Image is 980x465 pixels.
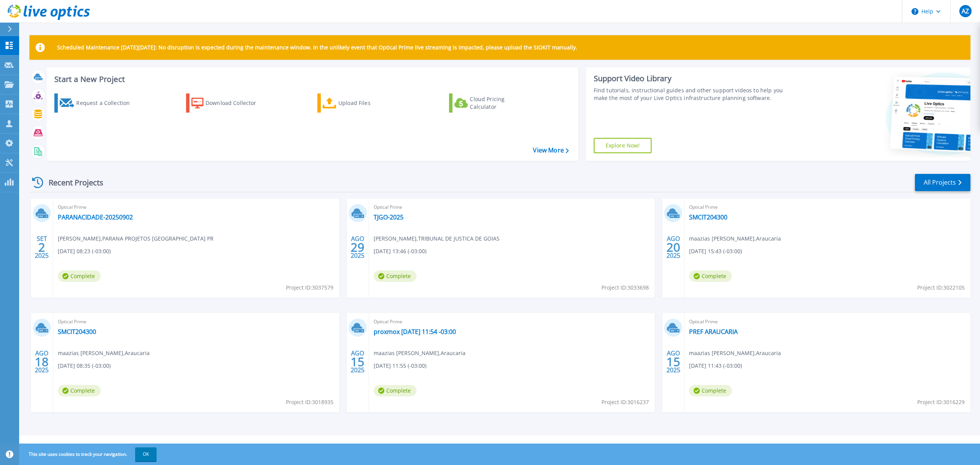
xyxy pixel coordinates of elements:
span: 2 [38,244,45,251]
a: Cloud Pricing Calculator [449,93,534,113]
span: Complete [374,385,416,396]
div: Upload Files [338,95,400,111]
div: Cloud Pricing Calculator [470,95,531,111]
a: SMCIT204300 [58,328,96,336]
span: maazias [PERSON_NAME] , Araucaria [689,349,781,357]
span: [DATE] 11:43 (-03:00) [689,362,742,370]
a: Download Collector [186,93,271,113]
span: Project ID: 3022105 [917,283,965,292]
span: [PERSON_NAME] , PARANA PROJETOS [GEOGRAPHIC_DATA] PR [58,234,214,243]
span: Project ID: 3016229 [917,398,965,406]
span: Optical Prime [689,203,966,211]
div: AGO 2025 [350,233,365,261]
span: Optical Prime [374,203,650,211]
span: maazias [PERSON_NAME] , Araucaria [58,349,150,357]
span: maazias [PERSON_NAME] , Araucaria [374,349,465,357]
div: Download Collector [206,95,267,111]
a: Upload Files [317,93,403,113]
span: 20 [666,244,680,251]
span: [DATE] 15:43 (-03:00) [689,247,742,255]
p: Scheduled Maintenance [DATE][DATE]: No disruption is expected during the maintenance window. In t... [57,44,577,51]
span: [DATE] 13:46 (-03:00) [374,247,426,255]
span: Optical Prime [58,318,335,326]
span: 29 [351,244,364,251]
a: PREF ARAUCARIA [689,328,738,336]
span: [PERSON_NAME] , TRIBUNAL DE JUSTICA DE GOIAS [374,234,500,243]
a: TJGO-2025 [374,213,403,221]
span: 15 [351,359,364,365]
h3: Start a New Project [54,75,568,84]
span: Optical Prime [689,318,966,326]
a: proxmox [DATE] 11:54 -03:00 [374,328,456,336]
a: View More [533,147,568,154]
span: Complete [58,270,101,282]
span: maazias [PERSON_NAME] , Araucaria [689,234,781,243]
span: Complete [58,385,101,396]
a: Explore Now! [594,138,652,153]
span: AZ [962,8,969,14]
div: Request a Collection [76,95,137,111]
span: 18 [35,359,49,365]
button: OK [135,447,157,461]
a: SMCIT204300 [689,213,727,221]
span: [DATE] 11:55 (-03:00) [374,362,426,370]
span: 15 [666,359,680,365]
div: AGO 2025 [350,348,365,376]
span: Project ID: 3018935 [286,398,333,406]
div: SET 2025 [34,233,49,261]
span: [DATE] 08:35 (-03:00) [58,362,111,370]
div: Find tutorials, instructional guides and other support videos to help you make the most of your L... [594,87,792,102]
div: AGO 2025 [666,348,681,376]
span: Complete [689,270,732,282]
span: This site uses cookies to track your navigation. [21,447,157,461]
span: Complete [374,270,416,282]
div: AGO 2025 [666,233,681,261]
span: Project ID: 3037579 [286,283,333,292]
span: [DATE] 08:23 (-03:00) [58,247,111,255]
a: PARANACIDADE-20250902 [58,213,133,221]
span: Optical Prime [374,318,650,326]
div: Recent Projects [29,173,114,192]
span: Project ID: 3016237 [601,398,649,406]
div: AGO 2025 [34,348,49,376]
span: Complete [689,385,732,396]
span: Project ID: 3033698 [601,283,649,292]
div: Support Video Library [594,74,792,84]
span: Optical Prime [58,203,335,211]
a: All Projects [915,174,970,191]
a: Request a Collection [54,93,140,113]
